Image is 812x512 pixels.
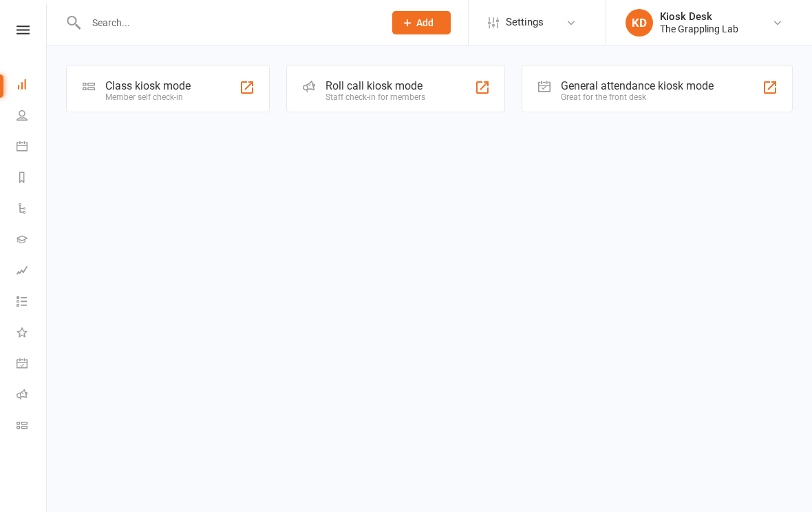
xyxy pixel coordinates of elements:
div: Staff check-in for members [325,92,425,102]
a: Class kiosk mode [17,411,47,442]
a: What's New [17,318,47,349]
span: Settings [506,7,544,38]
div: The Grappling Lab [660,23,738,35]
div: Roll call kiosk mode [325,79,425,92]
div: General attendance kiosk mode [561,79,714,92]
input: Search... [82,13,374,32]
a: Reports [17,163,47,194]
div: Member self check-in [105,92,191,102]
div: Great for the front desk [561,92,714,102]
a: Dashboard [17,70,47,101]
div: KD [626,9,653,37]
a: Roll call kiosk mode [17,380,47,411]
a: Assessments [17,256,47,287]
span: Add [416,17,434,28]
a: People [17,101,47,132]
a: Calendar [17,132,47,163]
button: Add [392,11,451,34]
div: Class kiosk mode [105,79,191,92]
div: Kiosk Desk [660,10,738,23]
a: General attendance kiosk mode [17,349,47,380]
